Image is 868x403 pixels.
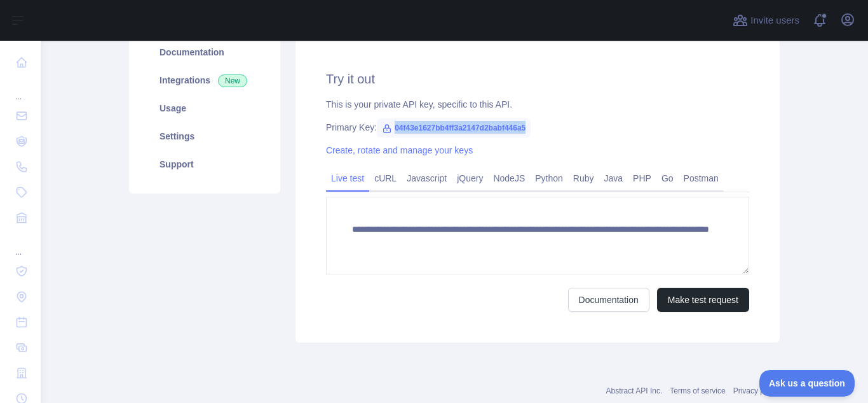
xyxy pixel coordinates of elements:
div: This is your private API key, specific to this API. [326,98,749,111]
div: Primary Key: [326,121,749,134]
h2: Try it out [326,70,749,88]
a: Ruby [568,168,599,188]
a: Support [144,150,265,178]
a: Privacy policy [733,386,780,395]
span: 04f43e1627bb4ff3a2147d2babf446a5 [377,118,531,138]
a: NodeJS [488,168,530,188]
a: Javascript [402,168,452,188]
div: ... [10,232,31,257]
span: New [218,74,247,87]
button: Invite users [730,10,802,31]
a: PHP [628,168,656,188]
button: Make test request [657,288,749,312]
a: Go [656,168,679,188]
a: Postman [679,168,724,188]
a: Abstract API Inc. [606,386,663,395]
a: Java [599,168,628,188]
a: Terms of service [670,386,725,395]
a: Documentation [568,288,649,312]
a: Python [530,168,568,188]
a: Documentation [144,38,265,66]
a: Usage [144,94,265,122]
span: Invite users [750,13,799,28]
a: jQuery [452,168,488,188]
a: cURL [369,168,402,188]
a: Integrations New [144,66,265,94]
a: Create, rotate and manage your keys [326,145,473,155]
a: Settings [144,122,265,150]
div: ... [10,76,31,102]
iframe: Toggle Customer Support [759,370,855,397]
a: Live test [326,168,369,188]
